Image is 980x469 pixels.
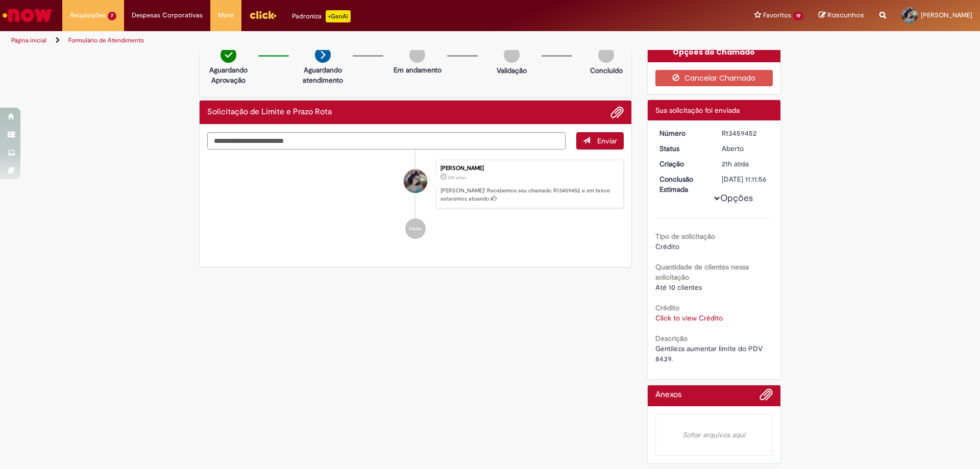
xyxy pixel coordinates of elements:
div: Padroniza [292,10,351,22]
ul: Histórico de tíquete [207,150,624,250]
span: Enviar [597,136,617,145]
div: [DATE] 11:11:56 [722,174,769,184]
p: Validação [497,65,527,76]
span: Requisições [70,10,106,20]
span: Sua solicitação foi enviada [655,106,740,115]
time: 28/08/2025 17:11:50 [448,175,466,181]
div: R13459452 [722,128,769,138]
h2: Solicitação de Limite e Prazo Rota Histórico de tíquete [207,108,332,117]
img: click_logo_yellow_360x200.png [249,7,277,22]
p: Aguardando Aprovação [204,65,253,85]
button: Enviar [576,132,624,150]
p: Em andamento [394,65,442,75]
div: 28/08/2025 17:11:50 [722,159,769,169]
dt: Conclusão Estimada [652,174,715,194]
span: Despesas Corporativas [132,10,203,20]
ul: Trilhas de página [8,31,646,50]
span: [PERSON_NAME] [921,11,972,19]
span: Rascunhos [827,10,864,20]
a: Página inicial [11,36,46,44]
img: img-circle-grey.png [504,47,520,63]
time: 28/08/2025 17:11:50 [722,159,749,168]
button: Adicionar anexos [759,388,773,406]
textarea: Digite sua mensagem aqui... [207,132,566,150]
b: Tipo de solicitação [655,232,715,241]
img: img-circle-grey.png [409,47,425,63]
p: [PERSON_NAME]! Recebemos seu chamado R13459452 e em breve estaremos atuando. [440,187,618,203]
span: Gentileza aumentar limite do PDV 8439. [655,344,765,363]
h2: Anexos [655,390,681,400]
img: img-circle-grey.png [598,47,614,63]
span: Crédito [655,242,679,251]
dt: Status [652,143,715,154]
img: ServiceNow [1,5,54,26]
button: Adicionar anexos [610,106,624,119]
a: Formulário de Atendimento [68,36,144,44]
span: Favoritos [763,10,791,20]
span: 19 [793,12,803,20]
div: [PERSON_NAME] [440,165,618,171]
li: Iara Fabia Castro Viana Silva [207,160,624,209]
div: Aberto [722,143,769,154]
span: Até 10 clientes [655,283,702,292]
a: Rascunhos [819,11,864,20]
p: +GenAi [326,10,351,22]
dt: Criação [652,159,715,169]
div: Opções do Chamado [648,42,781,62]
button: Cancelar Chamado [655,70,773,86]
span: 21h atrás [448,175,466,181]
b: Quantidade de clientes nessa solicitação [655,262,749,282]
p: Concluído [590,65,623,76]
span: 21h atrás [722,159,749,168]
span: 7 [108,12,116,20]
dt: Número [652,128,715,138]
em: Soltar arquivos aqui [655,414,773,456]
img: check-circle-green.png [220,47,236,63]
span: More [218,10,234,20]
div: Iara Fabia Castro Viana Silva [404,169,427,193]
b: Crédito [655,303,679,312]
img: arrow-next.png [315,47,331,63]
a: Click to view Crédito [655,313,723,323]
p: Aguardando atendimento [298,65,348,85]
b: Descrição [655,334,688,343]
